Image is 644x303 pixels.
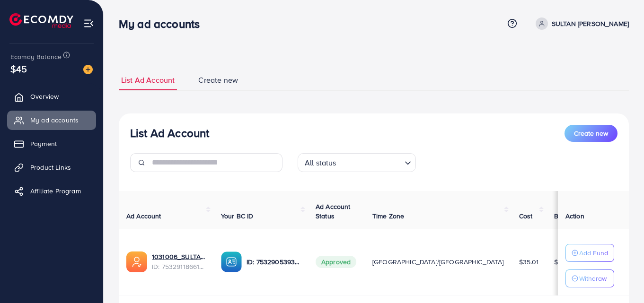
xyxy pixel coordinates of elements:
span: My ad accounts [30,115,79,125]
span: Product Links [30,163,71,172]
span: $35.01 [519,257,539,267]
a: Payment [7,134,96,153]
p: Add Fund [579,247,608,259]
a: Overview [7,87,96,106]
h3: My ad accounts [119,17,207,31]
p: ID: 7532905393157128208 [247,256,300,268]
a: Product Links [7,158,96,177]
a: 1031006_SULTAN MIAN SAHIB MUBARAK_1753892726686 [152,252,206,261]
img: menu [83,18,94,29]
button: Withdraw [565,269,614,287]
span: Overview [30,92,59,101]
span: Time Zone [372,211,404,221]
span: Create new [198,75,238,86]
a: Affiliate Program [7,182,96,200]
div: Search for option [298,153,416,172]
span: Affiliate Program [30,186,81,196]
img: image [83,65,93,74]
span: Action [565,211,584,221]
button: Create new [565,125,618,142]
span: Cost [519,211,533,221]
img: ic-ba-acc.ded83a64.svg [221,251,242,272]
span: Approved [316,256,356,268]
a: My ad accounts [7,111,96,130]
span: Ad Account [126,211,161,221]
p: Withdraw [579,273,607,284]
span: All status [303,156,338,170]
span: List Ad Account [121,75,175,86]
span: Ecomdy Balance [10,52,62,61]
span: Your BC ID [221,211,254,221]
div: <span class='underline'>1031006_SULTAN MIAN SAHIB MUBARAK_1753892726686</span></br>75329118661258... [152,252,206,271]
a: SULTAN [PERSON_NAME] [532,17,629,30]
span: [GEOGRAPHIC_DATA]/[GEOGRAPHIC_DATA] [372,257,504,267]
input: Search for option [339,154,401,170]
span: $45 [10,62,27,76]
img: ic-ads-acc.e4c84228.svg [126,251,147,272]
span: Ad Account Status [316,202,351,221]
p: SULTAN [PERSON_NAME] [552,18,629,29]
img: logo [9,13,73,28]
button: Add Fund [565,244,614,262]
h3: List Ad Account [130,126,209,140]
iframe: Chat [604,260,637,296]
span: Create new [574,129,608,138]
span: Payment [30,139,57,148]
span: ID: 7532911866125811713 [152,262,206,271]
